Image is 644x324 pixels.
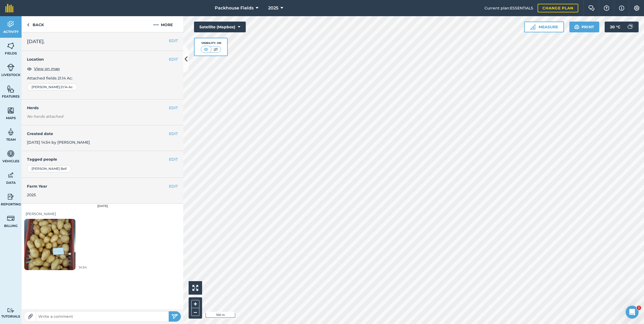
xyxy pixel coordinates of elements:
[7,63,15,71] img: svg+xml;base64,PD94bWwgdmVyc2lvbj0iMS4wIiBlbmNvZGluZz0idXRmLTgiPz4KPCEtLSBHZW5lcmF0b3I6IEFkb2JlIE...
[27,183,178,189] h4: Farm Year
[27,192,178,198] div: 2025
[7,193,15,201] img: svg+xml;base64,PD94bWwgdmVyc2lvbj0iMS4wIiBlbmNvZGluZz0idXRmLTgiPz4KPCEtLSBHZW5lcmF0b3I6IEFkb2JlIE...
[7,150,15,158] img: svg+xml;base64,PD94bWwgdmVyc2lvbj0iMS4wIiBlbmNvZGluZz0idXRmLTgiPz4KPCEtLSBHZW5lcmF0b3I6IEFkb2JlIE...
[524,22,564,32] button: Measure
[7,42,15,50] img: svg+xml;base64,PHN2ZyB4bWxucz0iaHR0cDovL3d3dy53My5vcmcvMjAwMC9zdmciIHdpZHRoPSI1NiIgaGVpZ2h0PSI2MC...
[7,106,15,115] img: svg+xml;base64,PHN2ZyB4bWxucz0iaHR0cDovL3d3dy53My5vcmcvMjAwMC9zdmciIHdpZHRoPSI1NiIgaGVpZ2h0PSI2MC...
[169,56,178,62] button: EDIT
[169,131,178,137] button: EDIT
[27,156,178,162] h4: Tagged people
[194,22,246,32] button: Satellite (Mapbox)
[7,171,15,179] img: svg+xml;base64,PD94bWwgdmVyc2lvbj0iMS4wIiBlbmNvZGluZz0idXRmLTgiPz4KPCEtLSBHZW5lcmF0b3I6IEFkb2JlIE...
[7,308,15,313] img: svg+xml;base64,PD94bWwgdmVyc2lvbj0iMS4wIiBlbmNvZGluZz0idXRmLTgiPz4KPCEtLSBHZW5lcmF0b3I6IEFkb2JlIE...
[201,41,221,45] div: Visibility: On
[27,66,60,72] button: View on map
[192,285,198,291] img: Four arrows, one pointing top left, one top right, one bottom right and the last bottom left
[143,16,183,32] button: More
[22,204,183,209] div: [DATE]
[637,306,641,310] span: 1
[268,5,278,11] span: 2025
[169,183,178,189] button: EDIT
[191,300,199,308] button: +
[27,113,183,119] em: No herds attached
[588,5,595,11] img: Two speech bubbles overlapping with the left bubble in the forefront
[530,24,535,30] img: Ruler icon
[22,125,183,151] div: [DATE] 14:54 by [PERSON_NAME]
[610,22,620,32] span: 20 ° C
[79,265,87,270] span: 14:54
[7,128,15,136] img: svg+xml;base64,PD94bWwgdmVyc2lvbj0iMS4wIiBlbmNvZGluZz0idXRmLTgiPz4KPCEtLSBHZW5lcmF0b3I6IEFkb2JlIE...
[569,22,600,32] button: Print
[34,66,60,72] span: View on map
[191,308,199,316] button: –
[538,4,578,12] a: Change plan
[27,22,29,28] img: svg+xml;base64,PHN2ZyB4bWxucz0iaHR0cDovL3d3dy53My5vcmcvMjAwMC9zdmciIHdpZHRoPSI5IiBoZWlnaHQ9IjI0Ii...
[605,22,639,32] button: 20 °C
[7,20,15,28] img: svg+xml;base64,PD94bWwgdmVyc2lvbj0iMS4wIiBlbmNvZGluZz0idXRmLTgiPz4KPCEtLSBHZW5lcmF0b3I6IEFkb2JlIE...
[27,38,178,45] h2: [DATE].
[7,85,15,93] img: svg+xml;base64,PHN2ZyB4bWxucz0iaHR0cDovL3d3dy53My5vcmcvMjAwMC9zdmciIHdpZHRoPSI1NiIgaGVpZ2h0PSI2MC...
[574,24,579,30] img: svg+xml;base64,PHN2ZyB4bWxucz0iaHR0cDovL3d3dy53My5vcmcvMjAwMC9zdmciIHdpZHRoPSIxOSIgaGVpZ2h0PSIyNC...
[5,4,13,12] img: fieldmargin Logo
[203,47,209,52] img: svg+xml;base64,PHN2ZyB4bWxucz0iaHR0cDovL3d3dy53My5vcmcvMjAwMC9zdmciIHdpZHRoPSI1MCIgaGVpZ2h0PSI0MC...
[32,85,60,89] span: [PERSON_NAME]
[484,5,533,11] span: Current plan : ESSENTIALS
[169,156,178,162] button: EDIT
[27,75,178,81] p: Attached fields 21.14 Ac :
[24,210,75,278] img: Loading spinner
[153,22,159,28] img: svg+xml;base64,PHN2ZyB4bWxucz0iaHR0cDovL3d3dy53My5vcmcvMjAwMC9zdmciIHdpZHRoPSIyMCIgaGVpZ2h0PSIyNC...
[171,313,178,320] img: svg+xml;base64,PHN2ZyB4bWxucz0iaHR0cDovL3d3dy53My5vcmcvMjAwMC9zdmciIHdpZHRoPSIyNSIgaGVpZ2h0PSIyNC...
[619,5,624,11] img: svg+xml;base64,PHN2ZyB4bWxucz0iaHR0cDovL3d3dy53My5vcmcvMjAwMC9zdmciIHdpZHRoPSIxNyIgaGVpZ2h0PSIxNy...
[27,66,32,72] img: svg+xml;base64,PHN2ZyB4bWxucz0iaHR0cDovL3d3dy53My5vcmcvMjAwMC9zdmciIHdpZHRoPSIxOCIgaGVpZ2h0PSIyNC...
[27,165,71,172] div: [PERSON_NAME] Bell
[169,105,178,111] button: EDIT
[26,211,179,217] div: [PERSON_NAME]
[22,16,49,32] a: Back
[27,105,183,111] h4: Herds
[27,56,178,62] h4: Location
[28,314,33,319] img: Paperclip icon
[212,47,219,52] img: svg+xml;base64,PHN2ZyB4bWxucz0iaHR0cDovL3d3dy53My5vcmcvMjAwMC9zdmciIHdpZHRoPSI1MCIgaGVpZ2h0PSI0MC...
[625,22,635,32] img: svg+xml;base64,PD94bWwgdmVyc2lvbj0iMS4wIiBlbmNvZGluZz0idXRmLTgiPz4KPCEtLSBHZW5lcmF0b3I6IEFkb2JlIE...
[60,85,73,89] span: : 21.14 Ac
[7,214,15,222] img: svg+xml;base64,PD94bWwgdmVyc2lvbj0iMS4wIiBlbmNvZGluZz0idXRmLTgiPz4KPCEtLSBHZW5lcmF0b3I6IEFkb2JlIE...
[215,5,254,11] span: Packhouse Fields
[36,313,169,320] input: Write a comment
[603,5,610,11] img: A question mark icon
[169,38,178,44] button: EDIT
[27,131,178,137] h4: Created date
[626,306,639,319] iframe: Intercom live chat
[633,5,640,11] img: A cog icon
